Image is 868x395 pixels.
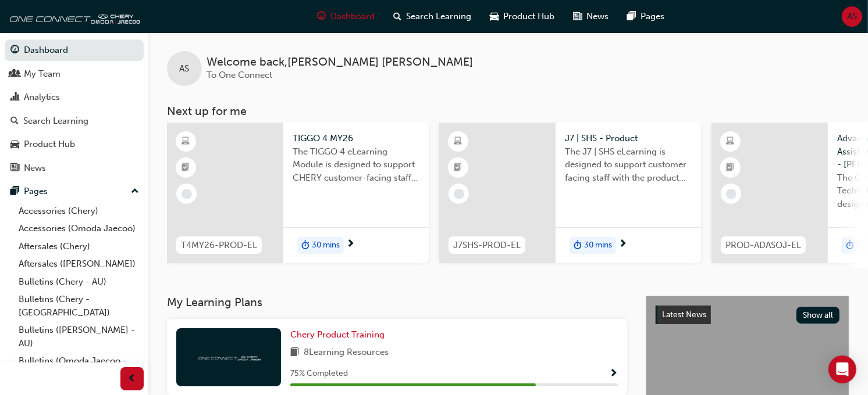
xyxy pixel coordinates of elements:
[641,10,664,23] span: Pages
[846,238,854,253] span: duration-icon
[5,37,144,181] button: DashboardMy TeamAnalyticsSearch LearningProduct HubNews
[182,160,190,175] span: booktick-icon
[301,238,310,253] span: duration-icon
[312,239,340,252] span: 30 mins
[10,186,19,197] span: pages-icon
[727,160,735,175] span: booktick-icon
[24,185,48,198] div: Pages
[182,189,192,199] span: learningRecordVerb_NONE-icon
[565,145,692,185] span: The J7 | SHS eLearning is designed to support customer facing staff with the product and sales in...
[148,105,868,118] h3: Next up for me
[181,239,257,252] span: T4MY26-PROD-EL
[453,239,521,252] span: J7SHS-PROD-EL
[308,5,384,28] a: guage-iconDashboard
[14,202,144,220] a: Accessories (Chery)
[180,62,190,76] span: AS
[293,145,419,185] span: The TIGGO 4 eLearning Module is designed to support CHERY customer-facing staff with the product ...
[627,9,636,24] span: pages-icon
[182,134,190,149] span: learningResourceType_ELEARNING-icon
[656,306,839,324] a: Latest NewsShow all
[290,328,389,342] a: Chery Product Training
[10,45,19,56] span: guage-icon
[14,321,144,352] a: Bulletins ([PERSON_NAME] - AU)
[167,296,627,309] h3: My Learning Plans
[5,87,144,108] a: Analytics
[317,9,326,24] span: guage-icon
[5,63,144,85] a: My Team
[14,290,144,321] a: Bulletins (Chery - [GEOGRAPHIC_DATA])
[481,5,564,28] a: car-iconProduct Hub
[574,238,582,253] span: duration-icon
[128,372,137,386] span: prev-icon
[5,134,144,155] a: Product Hub
[330,10,375,23] span: Dashboard
[290,367,348,380] span: 75 % Completed
[573,9,582,24] span: news-icon
[393,9,401,24] span: search-icon
[5,39,144,61] a: Dashboard
[565,132,692,145] span: J7 | SHS - Product
[24,161,46,175] div: News
[564,5,618,28] a: news-iconNews
[14,352,144,383] a: Bulletins (Omoda Jaecoo - [GEOGRAPHIC_DATA])
[384,5,481,28] a: search-iconSearch Learning
[662,310,706,319] span: Latest News
[609,369,618,379] span: Show Progress
[406,10,471,23] span: Search Learning
[796,307,840,324] button: Show all
[290,346,299,360] span: book-icon
[618,239,627,250] span: next-icon
[10,92,19,103] span: chart-icon
[207,56,473,69] span: Welcome back , [PERSON_NAME] [PERSON_NAME]
[10,139,19,150] span: car-icon
[726,189,737,199] span: learningRecordVerb_NONE-icon
[842,6,862,27] button: AS
[304,346,389,360] span: 8 Learning Resources
[5,110,144,132] a: Search Learning
[24,67,61,81] div: My Team
[14,238,144,256] a: Aftersales (Chery)
[346,239,355,250] span: next-icon
[207,70,272,80] span: To One Connect
[167,123,429,263] a: T4MY26-PROD-ELTIGGO 4 MY26The TIGGO 4 eLearning Module is designed to support CHERY customer-faci...
[14,273,144,291] a: Bulletins (Chery - AU)
[10,116,19,127] span: search-icon
[584,239,612,252] span: 30 mins
[5,181,144,202] button: Pages
[293,132,419,145] span: TIGGO 4 MY26
[439,123,701,263] a: J7SHS-PROD-ELJ7 | SHS - ProductThe J7 | SHS eLearning is designed to support customer facing staf...
[454,160,463,175] span: booktick-icon
[14,220,144,238] a: Accessories (Omoda Jaecoo)
[10,69,19,80] span: people-icon
[10,163,19,174] span: news-icon
[23,114,88,128] div: Search Learning
[6,5,140,28] img: oneconnect
[503,10,554,23] span: Product Hub
[24,91,60,104] div: Analytics
[828,355,856,383] div: Open Intercom Messenger
[725,239,801,252] span: PROD-ADASOJ-EL
[490,9,499,24] span: car-icon
[131,184,139,199] span: up-icon
[197,351,261,362] img: oneconnect
[618,5,674,28] a: pages-iconPages
[586,10,609,23] span: News
[609,367,618,381] button: Show Progress
[454,189,464,199] span: learningRecordVerb_NONE-icon
[727,134,735,149] span: learningResourceType_ELEARNING-icon
[14,255,144,273] a: Aftersales ([PERSON_NAME])
[454,134,463,149] span: learningResourceType_ELEARNING-icon
[5,157,144,179] a: News
[847,10,857,23] span: AS
[24,138,75,151] div: Product Hub
[290,329,385,340] span: Chery Product Training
